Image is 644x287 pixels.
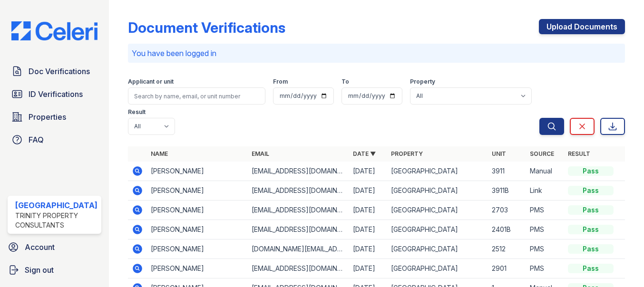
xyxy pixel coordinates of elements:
[8,130,101,149] a: FAQ
[25,264,54,276] span: Sign out
[151,150,168,157] a: Name
[147,220,248,239] td: [PERSON_NAME]
[526,220,564,239] td: PMS
[128,108,146,116] label: Result
[526,162,564,181] td: Manual
[349,201,387,220] td: [DATE]
[248,181,349,201] td: [EMAIL_ADDRESS][DOMAIN_NAME]
[349,220,387,239] td: [DATE]
[568,186,614,195] div: Pass
[539,19,625,34] a: Upload Documents
[568,225,614,234] div: Pass
[29,88,83,100] span: ID Verifications
[29,134,44,145] span: FAQ
[8,85,101,104] a: ID Verifications
[391,150,423,157] a: Property
[147,259,248,278] td: [PERSON_NAME]
[568,166,614,176] div: Pass
[248,201,349,220] td: [EMAIL_ADDRESS][DOMAIN_NAME]
[349,162,387,181] td: [DATE]
[273,78,288,86] label: From
[4,260,105,279] a: Sign out
[568,150,590,157] a: Result
[387,162,488,181] td: [GEOGRAPHIC_DATA]
[128,19,285,36] div: Document Verifications
[526,201,564,220] td: PMS
[568,244,614,254] div: Pass
[147,181,248,201] td: [PERSON_NAME]
[248,239,349,259] td: [DOMAIN_NAME][EMAIL_ADDRESS][DOMAIN_NAME]
[128,87,265,105] input: Search by name, email, or unit number
[147,239,248,259] td: [PERSON_NAME]
[15,200,98,211] div: [GEOGRAPHIC_DATA]
[387,220,488,239] td: [GEOGRAPHIC_DATA]
[128,78,174,86] label: Applicant or unit
[387,181,488,201] td: [GEOGRAPHIC_DATA]
[4,21,105,41] img: CE_Logo_Blue-a8612792a0a2168367f1c8372b55b34899dd931a85d93a1a3d3e32e68fde9ad4.png
[8,107,101,126] a: Properties
[568,264,614,273] div: Pass
[526,239,564,259] td: PMS
[488,259,526,278] td: 2901
[252,150,269,157] a: Email
[29,111,66,123] span: Properties
[387,239,488,259] td: [GEOGRAPHIC_DATA]
[29,66,90,77] span: Doc Verifications
[526,259,564,278] td: PMS
[387,259,488,278] td: [GEOGRAPHIC_DATA]
[488,162,526,181] td: 3911
[4,238,105,257] a: Account
[15,211,98,230] div: Trinity Property Consultants
[568,205,614,215] div: Pass
[410,78,435,86] label: Property
[488,181,526,201] td: 3911B
[147,201,248,220] td: [PERSON_NAME]
[349,181,387,201] td: [DATE]
[349,259,387,278] td: [DATE]
[526,181,564,201] td: Link
[248,259,349,278] td: [EMAIL_ADDRESS][DOMAIN_NAME]
[248,162,349,181] td: [EMAIL_ADDRESS][DOMAIN_NAME]
[488,220,526,239] td: 2401B
[248,220,349,239] td: [EMAIL_ADDRESS][DOMAIN_NAME]
[147,162,248,181] td: [PERSON_NAME]
[488,239,526,259] td: 2512
[488,201,526,220] td: 2703
[353,150,376,157] a: Date ▼
[349,239,387,259] td: [DATE]
[8,62,101,81] a: Doc Verifications
[132,48,621,59] p: You have been logged in
[342,78,349,86] label: To
[530,150,554,157] a: Source
[387,201,488,220] td: [GEOGRAPHIC_DATA]
[492,150,506,157] a: Unit
[25,241,55,253] span: Account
